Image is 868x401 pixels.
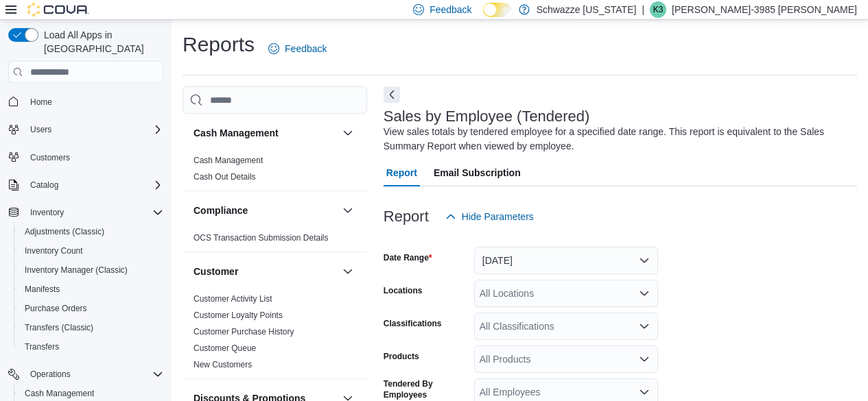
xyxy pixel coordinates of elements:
button: Operations [25,366,76,382]
button: Adjustments (Classic) [14,222,169,241]
span: Transfers (Classic) [19,319,163,336]
span: Customer Loyalty Points [193,310,283,321]
span: Customers [25,149,163,166]
label: Locations [384,285,423,296]
button: Open list of options [639,354,650,365]
button: Transfers (Classic) [14,318,169,337]
span: Manifests [19,281,163,297]
button: Hide Parameters [440,203,539,230]
span: Customer Activity List [193,293,272,304]
span: K3 [653,1,664,18]
span: Inventory [30,207,64,218]
h1: Reports [183,31,255,58]
span: Customer Queue [193,343,256,354]
span: Hide Parameters [462,210,534,223]
a: Inventory Count [19,243,89,259]
h3: Sales by Employee (Tendered) [384,108,590,125]
button: [DATE] [474,247,658,274]
span: Report [386,159,417,186]
div: Compliance [183,230,367,252]
span: Inventory Count [25,245,83,256]
button: Transfers [14,337,169,356]
a: Inventory Manager (Classic) [19,262,133,278]
h3: Customer [193,265,238,278]
span: Inventory Count [19,243,163,259]
button: Inventory [25,204,69,221]
h3: Report [384,208,429,225]
div: Customer [183,291,367,378]
span: Transfers [19,339,163,355]
label: Products [384,351,419,362]
span: Email Subscription [434,159,521,186]
a: Feedback [263,35,332,62]
button: Customer [193,265,337,278]
button: Customers [3,147,169,167]
span: Users [25,121,163,138]
button: Home [3,91,169,111]
p: Schwazze [US_STATE] [537,1,637,18]
button: Compliance [340,202,356,219]
button: Open list of options [639,321,650,332]
span: Users [30,124,51,135]
a: Customers [25,149,75,166]
button: Next [384,86,400,103]
button: Manifests [14,280,169,299]
div: Kandice-3985 Marquez [650,1,666,18]
a: Customer Queue [193,343,256,353]
span: Transfers [25,341,59,352]
span: Purchase Orders [19,300,163,317]
label: Classifications [384,318,442,329]
button: Inventory Manager (Classic) [14,260,169,280]
span: Cash Management [193,155,263,166]
a: Customer Activity List [193,294,272,304]
h3: Cash Management [193,126,279,140]
span: Purchase Orders [25,303,87,314]
span: Cash Management [25,388,94,399]
button: Compliance [193,204,337,217]
span: Inventory Manager (Classic) [19,262,163,278]
a: OCS Transaction Submission Details [193,233,329,243]
span: Customer Purchase History [193,326,294,337]
button: Cash Management [340,125,356,141]
button: Purchase Orders [14,299,169,318]
h3: Compliance [193,204,248,217]
a: Customer Loyalty Points [193,311,283,320]
a: Transfers [19,339,64,355]
span: Home [25,93,163,110]
span: Home [30,97,52,108]
a: Home [25,94,58,110]
button: Cash Management [193,126,337,140]
button: Customer [340,263,356,280]
span: Operations [30,369,71,380]
button: Open list of options [639,387,650,398]
span: Inventory [25,204,163,221]
button: Users [3,120,169,139]
a: Cash Management [193,156,263,165]
span: Adjustments (Classic) [25,226,104,237]
span: Operations [25,366,163,382]
div: View sales totals by tendered employee for a specified date range. This report is equivalent to t... [384,125,850,154]
a: Purchase Orders [19,300,93,317]
span: Catalog [30,180,58,191]
span: Cash Out Details [193,171,256,182]
p: [PERSON_NAME]-3985 [PERSON_NAME] [672,1,857,18]
span: Transfers (Classic) [25,322,93,333]
a: Adjustments (Classic) [19,223,110,240]
span: Customers [30,152,70,163]
button: Users [25,121,57,138]
button: Inventory [3,203,169,222]
p: | [642,1,644,18]
span: Feedback [285,42,327,56]
button: Inventory Count [14,241,169,260]
button: Operations [3,365,169,384]
label: Date Range [384,252,432,263]
span: Catalog [25,177,163,193]
span: Inventory Manager (Classic) [25,265,128,276]
span: New Customers [193,359,252,370]
span: Manifests [25,284,60,295]
label: Tendered By Employees [384,378,469,400]
input: Dark Mode [483,3,512,17]
a: Manifests [19,281,65,297]
span: Feedback [430,3,471,16]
